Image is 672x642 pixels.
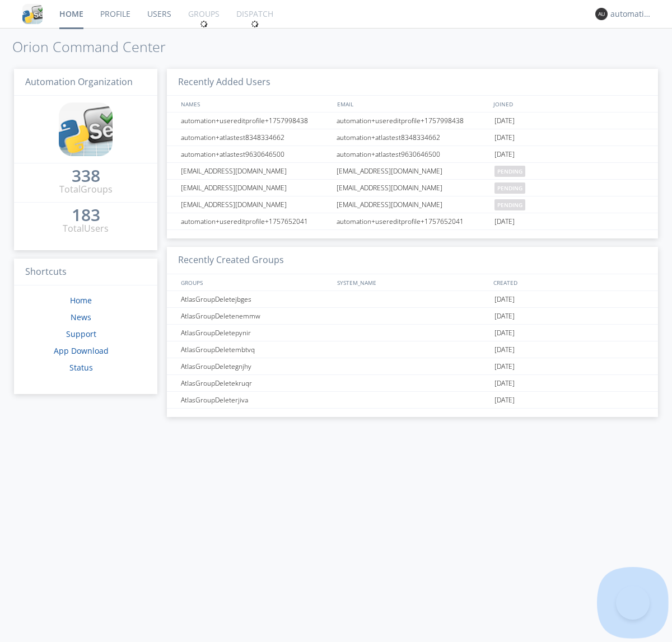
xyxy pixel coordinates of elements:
span: [DATE] [494,291,515,308]
div: [EMAIL_ADDRESS][DOMAIN_NAME] [178,180,333,196]
span: [DATE] [494,392,515,409]
div: GROUPS [178,274,332,290]
a: [EMAIL_ADDRESS][DOMAIN_NAME][EMAIL_ADDRESS][DOMAIN_NAME]pending [167,163,658,180]
img: cddb5a64eb264b2086981ab96f4c1ba7 [22,4,43,24]
span: [DATE] [494,213,515,230]
span: [DATE] [494,308,515,325]
div: AtlasGroupDeletejbges [178,291,333,307]
img: cddb5a64eb264b2086981ab96f4c1ba7 [59,102,113,156]
div: CREATED [491,274,647,290]
div: [EMAIL_ADDRESS][DOMAIN_NAME] [178,196,333,213]
div: automation+atlas0017 [610,8,652,20]
a: Home [70,295,92,306]
h3: Recently Added Users [167,69,658,96]
div: [EMAIL_ADDRESS][DOMAIN_NAME] [334,163,492,179]
div: AtlasGroupDeleterjiva [178,392,333,408]
div: [EMAIL_ADDRESS][DOMAIN_NAME] [334,180,492,196]
div: automation+atlastest9630646500 [178,146,333,162]
span: [DATE] [494,129,515,146]
a: AtlasGroupDeletembtvq[DATE] [167,341,658,358]
div: 183 [72,209,100,221]
span: [DATE] [494,146,515,163]
a: automation+atlastest9630646500automation+atlastest9630646500[DATE] [167,146,658,163]
div: [EMAIL_ADDRESS][DOMAIN_NAME] [178,163,333,179]
div: Total Users [63,222,109,235]
div: NAMES [178,96,332,112]
div: automation+usereditprofile+1757652041 [334,213,492,229]
a: AtlasGroupDeletepynir[DATE] [167,325,658,341]
div: JOINED [491,96,647,112]
span: pending [494,182,525,194]
div: automation+usereditprofile+1757998438 [178,113,333,129]
div: automation+usereditprofile+1757652041 [178,213,333,229]
span: pending [494,166,525,177]
a: automation+usereditprofile+1757652041automation+usereditprofile+1757652041[DATE] [167,213,658,230]
a: AtlasGroupDeletejbges[DATE] [167,291,658,308]
h3: Shortcuts [14,259,157,286]
a: automation+usereditprofile+1757998438automation+usereditprofile+1757998438[DATE] [167,113,658,129]
div: [EMAIL_ADDRESS][DOMAIN_NAME] [334,196,492,213]
a: AtlasGroupDeletenemmw[DATE] [167,308,658,325]
div: AtlasGroupDeletepynir [178,325,333,341]
div: automation+atlastest9630646500 [334,146,492,162]
a: AtlasGroupDeleterjiva[DATE] [167,392,658,409]
div: AtlasGroupDeletekruqr [178,375,333,391]
img: spin.svg [200,20,208,28]
span: [DATE] [494,341,515,358]
a: [EMAIL_ADDRESS][DOMAIN_NAME][EMAIL_ADDRESS][DOMAIN_NAME]pending [167,180,658,196]
span: pending [494,199,525,210]
a: News [71,312,91,322]
div: AtlasGroupDeletegnjhy [178,358,333,374]
span: Automation Organization [25,76,133,88]
iframe: Toggle Customer Support [616,586,650,620]
div: AtlasGroupDeletembtvq [178,341,333,358]
div: EMAIL [334,96,491,112]
span: [DATE] [494,375,515,392]
img: 373638.png [595,8,608,20]
a: AtlasGroupDeletekruqr[DATE] [167,375,658,392]
div: automation+atlastest8348334662 [178,129,333,146]
span: [DATE] [494,325,515,341]
div: Total Groups [59,183,113,196]
a: automation+atlastest8348334662automation+atlastest8348334662[DATE] [167,129,658,146]
a: [EMAIL_ADDRESS][DOMAIN_NAME][EMAIL_ADDRESS][DOMAIN_NAME]pending [167,196,658,213]
a: Support [66,329,96,339]
a: Status [69,362,93,373]
a: AtlasGroupDeletegnjhy[DATE] [167,358,658,375]
a: App Download [54,345,109,356]
div: AtlasGroupDeletenemmw [178,308,333,324]
a: 183 [72,209,100,222]
span: [DATE] [494,113,515,129]
h3: Recently Created Groups [167,247,658,274]
span: [DATE] [494,358,515,375]
div: automation+usereditprofile+1757998438 [334,113,492,129]
img: spin.svg [251,20,259,28]
div: automation+atlastest8348334662 [334,129,492,146]
div: SYSTEM_NAME [334,274,491,290]
a: 338 [72,170,100,183]
div: 338 [72,170,100,181]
